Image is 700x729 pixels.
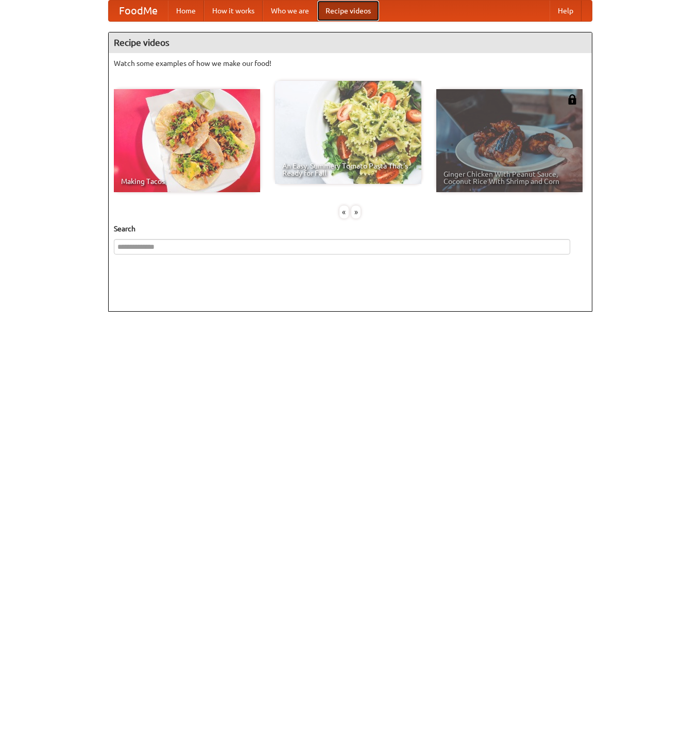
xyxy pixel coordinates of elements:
span: An Easy, Summery Tomato Pasta That's Ready for Fall [282,162,414,177]
h4: Recipe videos [109,32,592,53]
div: « [339,206,349,218]
img: 483408.png [567,94,577,105]
a: Who we are [263,1,317,21]
a: How it works [204,1,263,21]
a: Help [550,1,582,21]
div: » [351,206,361,218]
p: Watch some examples of how we make our food! [114,58,587,69]
a: Home [168,1,204,21]
a: Making Tacos [114,89,260,192]
span: Making Tacos [121,178,253,185]
a: An Easy, Summery Tomato Pasta That's Ready for Fall [275,81,421,184]
a: FoodMe [109,1,168,21]
a: Recipe videos [317,1,379,21]
h5: Search [114,224,587,234]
